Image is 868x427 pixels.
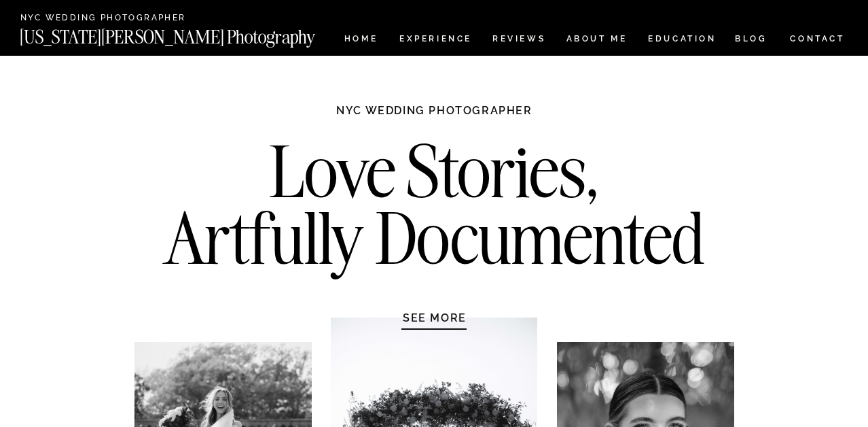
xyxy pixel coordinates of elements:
[735,35,767,46] a: BLOG
[566,35,628,46] a: ABOUT ME
[492,35,543,46] a: REVIEWS
[20,28,361,39] a: [US_STATE][PERSON_NAME] Photography
[789,31,846,46] a: CONTACT
[399,35,471,46] a: Experience
[149,138,719,281] h2: Love Stories, Artfully Documented
[647,35,718,46] a: EDUCATION
[342,35,380,46] a: HOME
[20,14,225,24] a: NYC Wedding Photographer
[307,103,562,131] h1: NYC WEDDING PHOTOGRAPHER
[370,311,499,324] a: SEE MORE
